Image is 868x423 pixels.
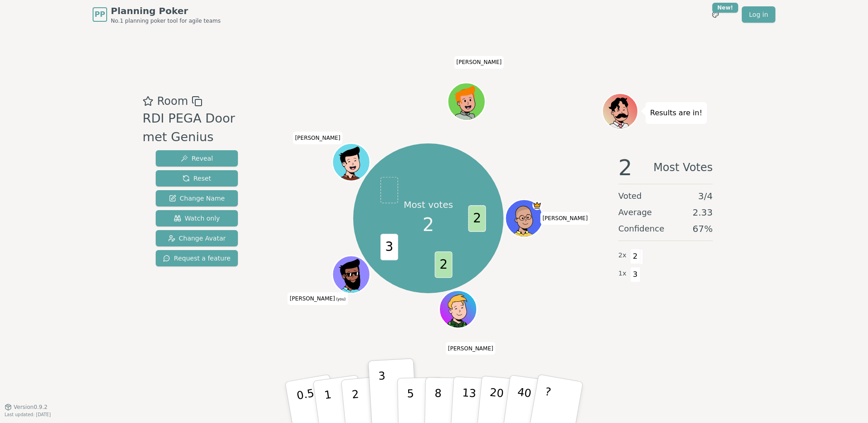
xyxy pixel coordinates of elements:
button: Click to change your avatar [333,257,369,292]
span: 3 [380,234,398,260]
p: Results are in! [650,107,702,119]
span: Confidence [618,222,664,235]
span: No.1 planning poker tool for agile teams [111,17,221,25]
span: Reset [182,174,211,183]
span: Click to change your name [454,56,504,69]
span: Change Name [169,194,225,203]
span: Room [157,93,188,109]
span: Click to change your name [446,342,496,355]
button: Request a feature [156,250,238,266]
span: Planning Poker [111,5,221,17]
span: 2.33 [692,206,713,219]
button: Reveal [156,150,238,167]
span: Request a feature [163,254,231,263]
p: Most votes [404,198,453,211]
a: Log in [742,6,775,23]
button: Watch only [156,210,238,226]
button: Version0.9.2 [5,403,48,411]
button: New! [707,6,724,23]
span: 2 [630,249,641,264]
a: PPPlanning PokerNo.1 planning poker tool for agile teams [93,5,221,25]
span: 2 [468,205,486,231]
div: New! [712,3,738,13]
span: Click to change your name [540,212,590,225]
span: 67 % [693,222,713,235]
span: Change Avatar [168,234,226,243]
span: Watch only [174,214,220,223]
span: 2 x [618,251,626,261]
span: PP [94,9,105,20]
button: Change Avatar [156,230,238,246]
span: Reveal [181,154,213,163]
span: Average [618,206,652,219]
span: Click to change your name [287,292,348,305]
span: Last updated: [DATE] [5,412,51,417]
p: 3 [378,369,388,419]
span: 2 [423,211,434,238]
span: Voted [618,190,642,202]
span: 3 [630,267,641,282]
span: Click to change your name [293,132,343,144]
span: Most Votes [653,157,713,178]
span: (you) [335,297,346,301]
span: 2 [618,157,632,178]
span: Version 0.9.2 [14,403,48,411]
button: Reset [156,170,238,187]
span: 3 / 4 [698,190,713,202]
span: 1 x [618,269,626,279]
span: 2 [434,251,452,278]
button: Change Name [156,190,238,207]
button: Add as favourite [143,93,153,109]
span: Marcel is the host [532,201,542,210]
div: RDI PEGA Door met Genius [143,109,255,147]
